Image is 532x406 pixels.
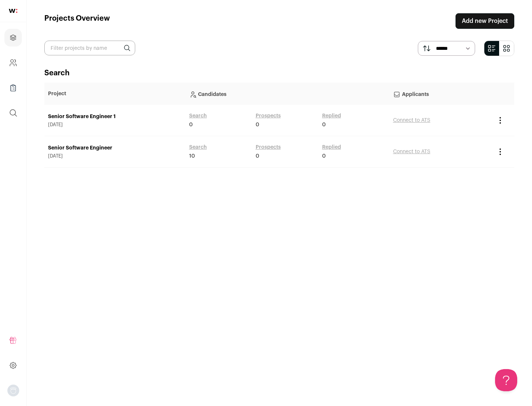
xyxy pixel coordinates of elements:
a: Connect to ATS [393,118,430,123]
span: 0 [322,152,326,160]
a: Senior Software Engineer [48,144,182,152]
a: Replied [322,112,341,120]
img: nopic.png [7,385,19,396]
input: Filter projects by name [44,41,135,55]
a: Senior Software Engineer 1 [48,113,182,120]
a: Prospects [256,112,281,120]
span: 10 [189,152,195,160]
h2: Search [44,68,514,78]
span: 0 [256,121,259,128]
button: Open dropdown [7,385,19,396]
a: Company and ATS Settings [4,54,22,72]
a: Search [189,144,207,151]
span: [DATE] [48,153,182,159]
a: Add new Project [456,13,514,29]
p: Project [48,90,182,97]
button: Project Actions [496,147,505,156]
a: Projects [4,29,22,47]
button: Project Actions [496,116,505,125]
span: 0 [189,121,193,128]
a: Connect to ATS [393,149,430,154]
h1: Projects Overview [44,13,110,29]
a: Replied [322,144,341,151]
span: 0 [256,152,259,160]
span: 0 [322,121,326,128]
a: Company Lists [4,79,22,97]
a: Search [189,112,207,120]
iframe: Help Scout Beacon - Open [495,369,517,391]
p: Candidates [189,86,386,101]
a: Prospects [256,144,281,151]
span: [DATE] [48,122,182,128]
p: Applicants [393,86,488,101]
img: wellfound-shorthand-0d5821cbd27db2630d0214b213865d53afaa358527fdda9d0ea32b1df1b89c2c.svg [9,9,17,13]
